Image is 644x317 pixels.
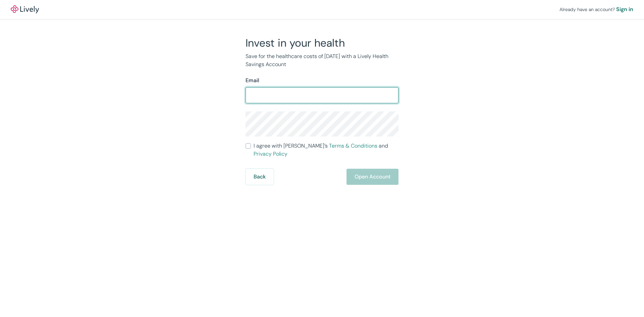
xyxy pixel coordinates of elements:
a: Sign in [616,5,633,13]
div: Already have an account? [559,5,633,13]
label: Email [246,76,259,85]
h2: Invest in your health [246,36,398,50]
a: LivelyLively [11,5,39,13]
a: Terms & Conditions [329,142,377,149]
button: Back [246,169,274,185]
p: Save for the healthcare costs of [DATE] with a Lively Health Savings Account [246,52,398,68]
span: I agree with [PERSON_NAME]’s and [254,142,398,158]
img: Lively [11,5,39,13]
a: Privacy Policy [254,150,287,157]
